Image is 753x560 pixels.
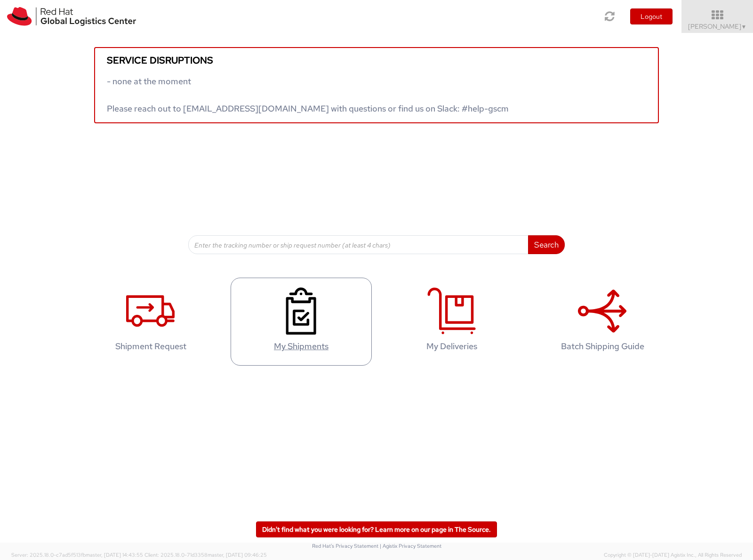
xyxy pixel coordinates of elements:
span: Server: 2025.18.0-c7ad5f513fb [11,552,143,558]
span: Client: 2025.18.0-71d3358 [144,552,267,558]
a: My Deliveries [381,278,522,366]
a: Shipment Request [80,278,221,366]
span: Copyright © [DATE]-[DATE] Agistix Inc., All Rights Reserved [604,552,742,559]
input: Enter the tracking number or ship request number (at least 4 chars) [188,235,529,254]
a: Red Hat's Privacy Statement [312,543,378,549]
a: Batch Shipping Guide [532,278,673,366]
h4: My Deliveries [391,342,513,351]
a: Didn't find what you were looking for? Learn more on our page in The Source. [256,521,497,537]
img: rh-logistics-00dfa346123c4ec078e1.svg [7,7,136,26]
span: - none at the moment Please reach out to [EMAIL_ADDRESS][DOMAIN_NAME] with questions or find us o... [107,76,509,114]
a: My Shipments [231,278,372,366]
span: [PERSON_NAME] [688,22,747,31]
button: Logout [630,8,673,24]
h4: My Shipments [240,342,362,351]
button: Search [528,235,565,254]
h4: Batch Shipping Guide [542,342,663,351]
a: | Agistix Privacy Statement [380,543,441,549]
h5: Service disruptions [107,55,646,65]
span: master, [DATE] 09:46:25 [208,552,267,558]
span: ▼ [741,23,747,31]
a: Service disruptions - none at the moment Please reach out to [EMAIL_ADDRESS][DOMAIN_NAME] with qu... [94,47,659,123]
h4: Shipment Request [90,342,211,351]
span: master, [DATE] 14:43:55 [86,552,143,558]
